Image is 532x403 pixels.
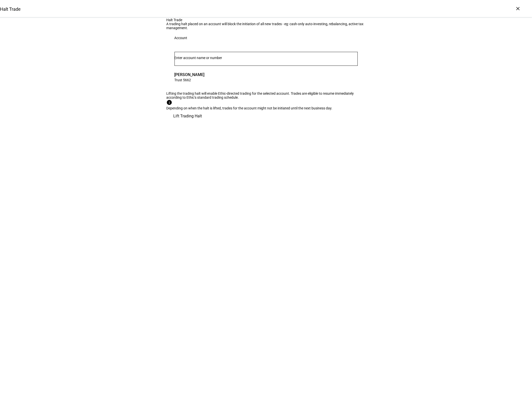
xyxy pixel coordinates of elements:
[514,4,522,12] div: ×
[167,91,366,99] div: Lifting the trading halt will enable Ethic-directed trading for the selected account. Trades are ...
[167,22,366,30] div: A trading halt placed on an account will block the initiation of all new trades - eg: cash-only a...
[167,106,366,110] div: Depending on when the halt is lifted, trades for the account might not be initiated until the nex...
[167,18,366,22] div: Halt Trade
[175,36,187,40] div: Account
[175,72,205,78] span: [PERSON_NAME]
[175,56,358,60] input: Number
[174,110,202,122] span: Lift Trading Halt
[175,78,205,82] span: Trust 5662
[167,110,209,122] button: Lift Trading Halt
[167,99,177,105] mat-icon: info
